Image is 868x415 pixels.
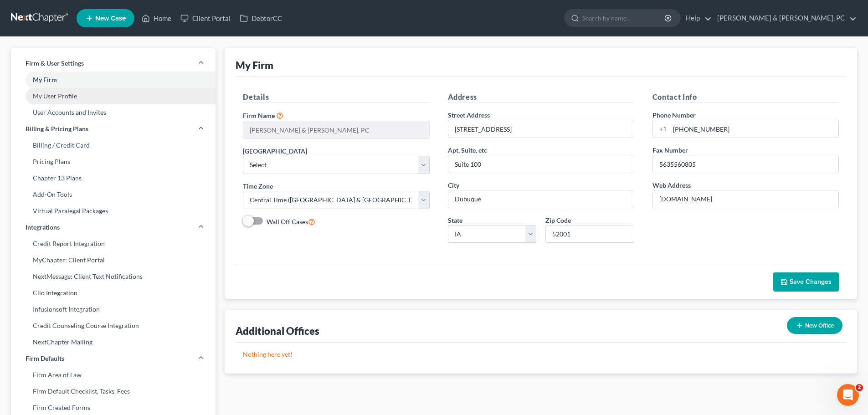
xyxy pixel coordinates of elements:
[582,10,666,26] input: Search by name...
[856,384,863,391] span: 2
[11,121,216,137] a: Billing & Pricing Plans
[11,236,216,252] a: Credit Report Integration
[243,121,429,138] input: Enter name...
[11,186,216,203] a: Add-On Tools
[137,10,176,26] a: Home
[11,350,216,367] a: Firm Defaults
[545,215,571,225] label: Zip Code
[790,278,832,286] span: Save Changes
[11,219,216,236] a: Integrations
[95,15,126,22] span: New Case
[11,334,216,350] a: NextChapter Mailing
[448,190,634,208] input: Enter city...
[11,55,216,72] a: Firm & User Settings
[11,268,216,285] a: NextMessage: Client Text Notifications
[11,137,216,154] a: Billing / Credit Card
[236,59,273,72] div: My Firm
[653,155,838,173] input: Enter fax...
[653,190,838,208] input: Enter web address....
[837,384,859,406] iframe: Intercom live chat
[448,155,634,173] input: (optional)
[448,215,462,225] label: State
[26,354,64,363] span: Firm Defaults
[713,10,857,26] a: [PERSON_NAME] & [PERSON_NAME], PC
[11,383,216,400] a: Firm Default Checklist, Tasks, Fees
[11,203,216,219] a: Virtual Paralegal Packages
[545,225,634,243] input: XXXXX
[11,88,216,104] a: My User Profile
[176,10,235,26] a: Client Portal
[11,104,216,121] a: User Accounts and Invites
[11,318,216,334] a: Credit Counseling Course Integration
[652,110,696,120] label: Phone Number
[11,154,216,170] a: Pricing Plans
[26,59,84,68] span: Firm & User Settings
[11,170,216,186] a: Chapter 13 Plans
[26,124,88,133] span: Billing & Pricing Plans
[243,92,429,103] h5: Details
[235,10,287,26] a: DebtorCC
[787,317,842,334] button: New Office
[11,285,216,301] a: Clio Integration
[670,120,838,138] input: Enter phone...
[448,120,634,138] input: Enter address...
[448,110,490,120] label: Street Address
[448,180,459,190] label: City
[26,223,60,232] span: Integrations
[681,10,712,26] a: Help
[243,350,839,359] p: Nothing here yet!
[11,252,216,268] a: MyChapter: Client Portal
[11,301,216,318] a: Infusionsoft Integration
[243,181,273,191] label: Time Zone
[448,145,487,155] label: Apt, Suite, etc
[652,145,688,155] label: Fax Number
[11,72,216,88] a: My Firm
[773,272,839,292] button: Save Changes
[448,92,634,103] h5: Address
[652,92,839,103] h5: Contact Info
[652,180,691,190] label: Web Address
[236,324,319,338] div: Additional Offices
[267,218,308,225] span: Wall Off Cases
[653,120,670,138] div: +1
[243,146,307,156] label: [GEOGRAPHIC_DATA]
[243,112,275,119] span: Firm Name
[11,367,216,383] a: Firm Area of Law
